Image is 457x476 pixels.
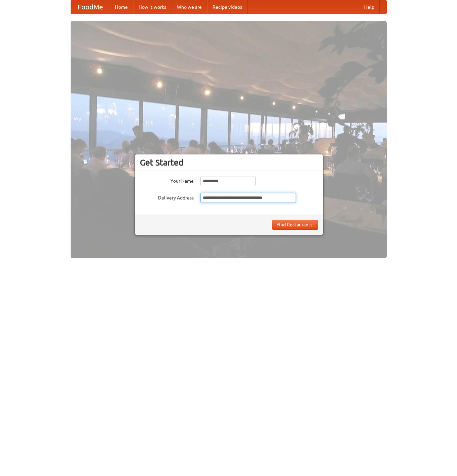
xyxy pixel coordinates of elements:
label: Delivery Address [140,193,194,201]
a: How it works [133,0,172,14]
a: Recipe videos [207,0,247,14]
label: Your Name [140,176,194,184]
a: Who we are [172,0,207,14]
a: FoodMe [71,0,110,14]
button: Find Restaurants! [272,220,318,230]
h3: Get Started [140,157,318,168]
a: Help [359,0,380,14]
a: Home [110,0,133,14]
